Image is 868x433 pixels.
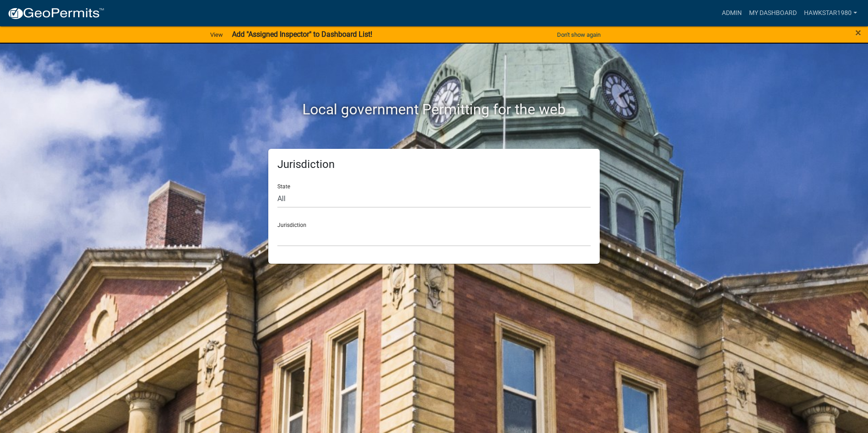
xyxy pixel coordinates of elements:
a: Admin [718,5,745,22]
a: Hawkstar1980 [800,5,861,22]
a: My Dashboard [745,5,800,22]
h2: Local government Permitting for the web [182,101,686,118]
span: × [855,26,861,39]
button: Don't show again [553,27,604,42]
a: View [207,27,227,42]
strong: Add "Assigned Inspector" to Dashboard List! [232,30,372,39]
h5: Jurisdiction [277,158,591,171]
button: Close [855,27,861,38]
